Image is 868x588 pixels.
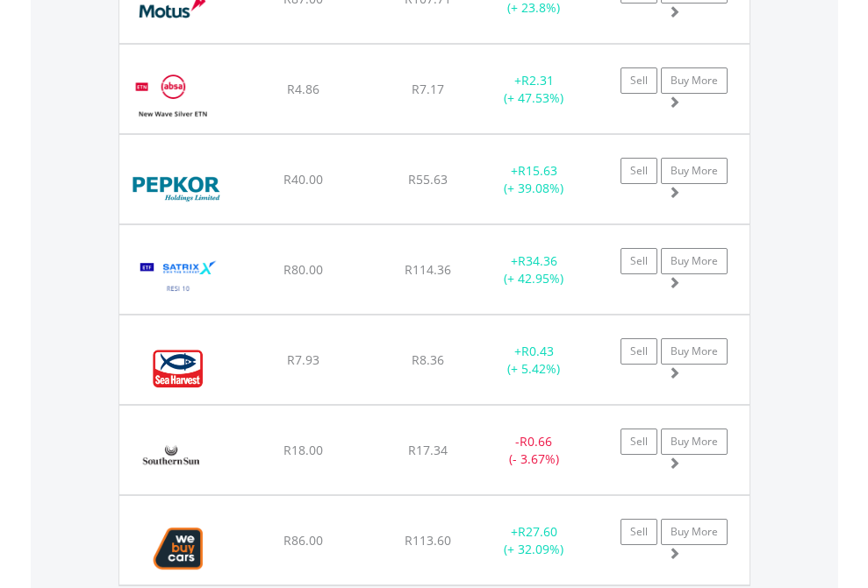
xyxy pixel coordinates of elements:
img: EQU.ZA.STXRES.png [128,247,229,309]
span: R8.36 [412,351,444,368]
a: Buy More [661,338,728,365]
a: Buy More [661,519,728,545]
img: EQU.ZA.NEWSLV.png [128,67,217,129]
a: Buy More [661,67,728,94]
span: R7.17 [412,81,444,97]
span: R17.34 [408,442,448,458]
a: Buy More [661,248,728,274]
div: + (+ 32.09%) [479,523,589,558]
a: Sell [621,67,657,94]
img: EQU.ZA.PPH.png [128,157,227,219]
span: R34.36 [518,252,557,269]
span: R80.00 [283,261,323,278]
a: Buy More [661,158,728,184]
div: - (- 3.67%) [479,433,589,468]
span: R40.00 [283,171,323,188]
a: Sell [621,338,657,365]
span: R0.43 [521,343,554,359]
a: Sell [621,158,657,184]
span: R55.63 [408,171,448,188]
span: R86.00 [283,532,323,549]
span: R0.66 [520,433,552,450]
a: Buy More [661,429,728,455]
a: Sell [621,429,657,455]
div: + (+ 39.08%) [479,162,589,197]
div: + (+ 5.42%) [479,343,589,378]
div: + (+ 42.95%) [479,252,589,287]
span: R2.31 [521,72,554,89]
span: R113.60 [405,532,451,549]
span: R7.93 [287,351,319,368]
span: R15.63 [518,162,557,179]
span: R18.00 [283,442,323,458]
a: Sell [621,248,657,274]
span: R114.36 [405,261,451,278]
img: EQU.ZA.WBC.png [128,518,229,580]
a: Sell [621,519,657,545]
img: EQU.ZA.SHG.png [128,337,227,400]
span: R27.60 [518,523,557,540]
img: EQU.ZA.SSU.png [128,428,217,490]
span: R4.86 [287,81,319,97]
div: + (+ 47.53%) [479,72,589,107]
